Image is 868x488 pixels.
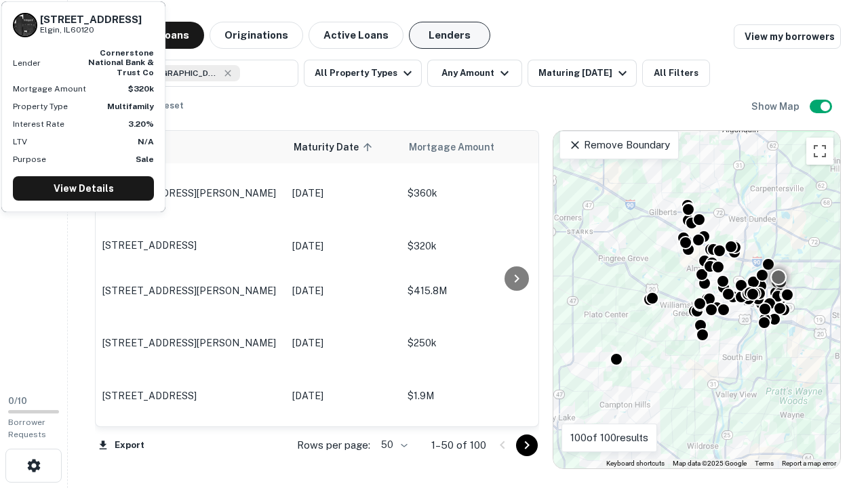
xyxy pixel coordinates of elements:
button: Lenders [409,22,490,49]
p: [DATE] [292,388,394,403]
span: Mortgage Amount [409,139,512,155]
th: Mortgage Amount [401,131,550,163]
a: View my borrowers [734,24,841,49]
p: Purpose [13,153,46,165]
p: 100 of 100 results [570,430,648,446]
button: Originations [210,22,303,49]
button: Keyboard shortcuts [606,459,665,468]
p: [DATE] [292,186,394,201]
a: Report a map error [782,460,836,467]
button: Export [95,435,148,455]
p: $250k [408,335,543,350]
button: Reset [149,92,193,119]
strong: $320k [128,84,154,94]
span: 0 / 10 [8,396,27,406]
strong: 3.20% [128,119,154,129]
span: Borrower Requests [8,418,46,439]
img: Google [557,451,601,468]
span: Maturity Date [294,139,376,155]
p: 1–50 of 100 [431,437,486,453]
p: $1.9M [408,388,543,403]
p: Mortgage Amount [13,83,86,95]
h6: [STREET_ADDRESS] [40,14,142,26]
p: LTV [13,136,27,148]
strong: Multifamily [107,102,154,111]
span: Map data ©2025 Google [673,460,747,467]
button: All Filters [642,60,710,87]
th: Maturity Date [285,131,401,163]
p: [STREET_ADDRESS][PERSON_NAME] [102,337,279,349]
p: $320k [408,239,543,253]
p: Property Type [13,100,68,113]
div: 0 0 [553,131,840,468]
p: Rows per page: [297,437,370,453]
strong: cornerstone national bank & trust co [88,48,154,77]
p: $415.8M [408,283,543,298]
p: [DATE] [292,283,394,298]
p: Remove Boundary [568,137,669,153]
a: View Details [13,176,154,201]
p: [STREET_ADDRESS] [102,390,279,402]
iframe: Chat Widget [800,380,868,445]
h6: Show Map [751,99,802,114]
div: 50 [376,435,410,455]
button: Go to next page [516,434,538,456]
p: [DATE] [292,239,394,253]
button: Toggle fullscreen view [806,138,833,165]
p: [STREET_ADDRESS] [102,239,279,251]
strong: Sale [136,155,154,164]
p: [STREET_ADDRESS][PERSON_NAME] [102,285,279,297]
a: Terms [755,460,774,467]
p: [DATE] [292,335,394,350]
button: All Property Types [304,60,422,87]
a: Open this area in Google Maps (opens a new window) [557,451,601,468]
button: Maturing [DATE] [528,60,637,87]
p: [STREET_ADDRESS][PERSON_NAME] [102,187,279,199]
p: $360k [408,186,543,201]
button: Active Loans [309,22,403,49]
span: Elgin, [GEOGRAPHIC_DATA], [GEOGRAPHIC_DATA] [118,67,220,79]
p: Interest Rate [13,118,64,130]
div: Maturing [DATE] [538,65,631,81]
p: Elgin, IL60120 [40,24,142,37]
p: Lender [13,57,41,69]
strong: N/A [138,137,154,146]
button: Any Amount [427,60,522,87]
th: Location [96,131,285,163]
